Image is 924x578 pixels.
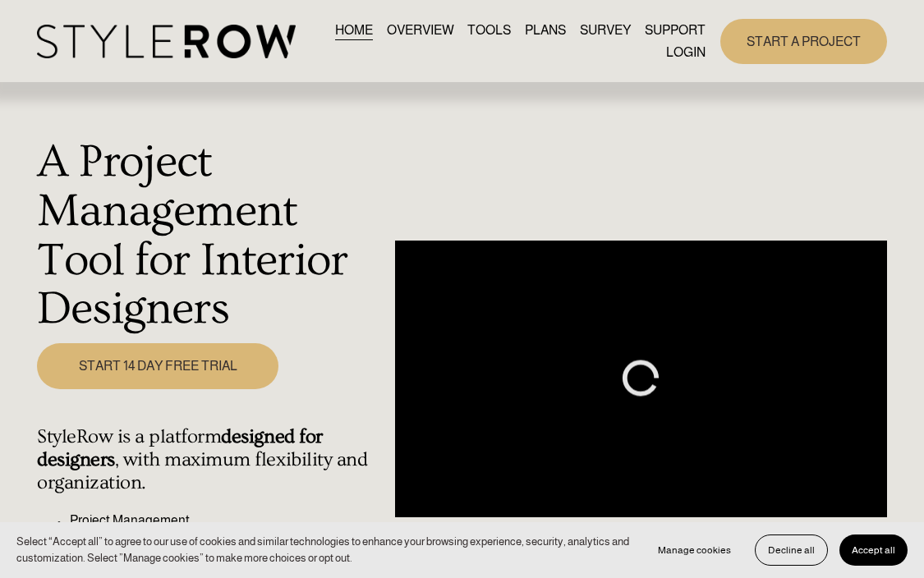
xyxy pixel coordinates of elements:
a: PLANS [525,19,566,41]
button: Manage cookies [646,534,743,566]
a: START 14 DAY FREE TRIAL [37,343,278,389]
img: StyleRow [37,25,296,58]
button: Accept all [839,534,908,566]
h1: A Project Management Tool for Interior Designers [37,138,386,334]
a: HOME [335,19,373,41]
p: Project Management [70,511,386,530]
h4: StyleRow is a platform , with maximum flexibility and organization. [37,425,386,495]
a: OVERVIEW [387,19,454,41]
a: folder dropdown [645,19,706,41]
a: SURVEY [580,19,631,41]
span: SUPPORT [645,21,706,40]
span: Accept all [852,544,895,556]
span: Decline all [768,544,815,556]
span: Manage cookies [658,544,731,556]
a: START A PROJECT [720,19,887,64]
strong: designed for designers [37,425,327,470]
button: Decline all [755,534,828,566]
a: TOOLS [467,19,511,41]
p: Select “Accept all” to agree to our use of cookies and similar technologies to enhance your brows... [16,534,629,567]
a: LOGIN [666,41,706,63]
